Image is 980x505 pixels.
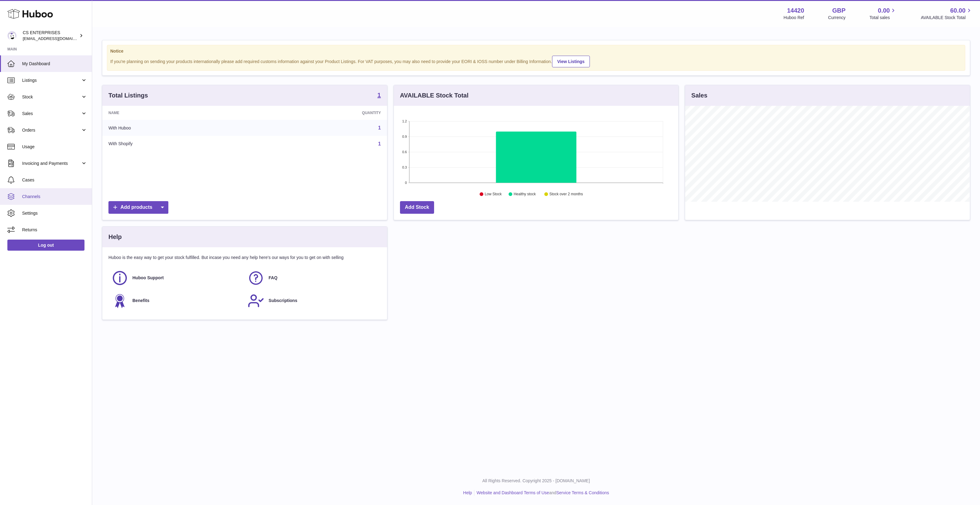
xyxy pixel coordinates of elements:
[787,6,804,15] strong: 14420
[102,136,256,152] td: With Shopify
[22,94,81,100] span: Stock
[878,6,890,15] span: 0.00
[402,150,407,154] text: 0.6
[549,192,583,197] text: Stock over 2 months
[378,92,381,99] a: 1
[405,181,407,185] text: 0
[22,111,81,117] span: Sales
[108,91,148,100] h3: Total Listings
[22,194,87,200] span: Channels
[378,92,381,98] strong: 1
[110,48,962,54] strong: Notice
[7,240,84,251] a: Log out
[476,490,549,495] a: Website and Dashboard Terms of Use
[256,106,387,120] th: Quantity
[102,120,256,136] td: With Huboo
[400,91,468,100] h3: AVAILABLE Stock Total
[400,201,434,214] a: Add Stock
[378,141,381,146] a: 1
[474,490,609,496] li: and
[921,15,973,21] span: AVAILABLE Stock Total
[869,15,897,21] span: Total sales
[402,165,407,169] text: 0.3
[248,292,378,309] a: Subscriptions
[514,192,536,197] text: Healthy stock
[552,56,590,67] a: View Listings
[22,78,81,83] span: Listings
[869,6,897,21] a: 0.00 Total sales
[108,201,168,214] a: Add products
[7,31,17,40] img: internalAdmin-14420@internal.huboo.com
[950,6,966,15] span: 60.00
[132,298,149,304] span: Benefits
[22,227,87,233] span: Returns
[22,61,87,67] span: My Dashboard
[112,270,241,286] a: Huboo Support
[556,490,609,495] a: Service Terms & Conditions
[784,15,804,21] div: Huboo Ref
[378,125,381,130] a: 1
[402,135,407,138] text: 0.9
[269,275,277,281] span: FAQ
[97,478,975,484] p: All Rights Reserved. Copyright 2025 - [DOMAIN_NAME]
[22,144,87,150] span: Usage
[112,292,241,309] a: Benefits
[22,161,81,166] span: Invoicing and Payments
[832,6,845,15] strong: GBP
[110,55,962,67] div: If you're planning on sending your products internationally please add required customs informati...
[485,192,502,197] text: Low Stock
[22,127,81,133] span: Orders
[22,210,87,216] span: Settings
[102,106,256,120] th: Name
[691,91,707,100] h3: Sales
[132,275,164,281] span: Huboo Support
[23,36,90,41] span: [EMAIL_ADDRESS][DOMAIN_NAME]
[269,298,297,304] span: Subscriptions
[248,270,378,286] a: FAQ
[23,30,78,42] div: CS ENTERPRISES
[108,233,122,241] h3: Help
[463,490,472,495] a: Help
[921,6,973,21] a: 60.00 AVAILABLE Stock Total
[22,177,87,183] span: Cases
[108,255,381,260] p: Huboo is the easy way to get your stock fulfilled. But incase you need any help here's our ways f...
[402,119,407,123] text: 1.2
[828,15,846,21] div: Currency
